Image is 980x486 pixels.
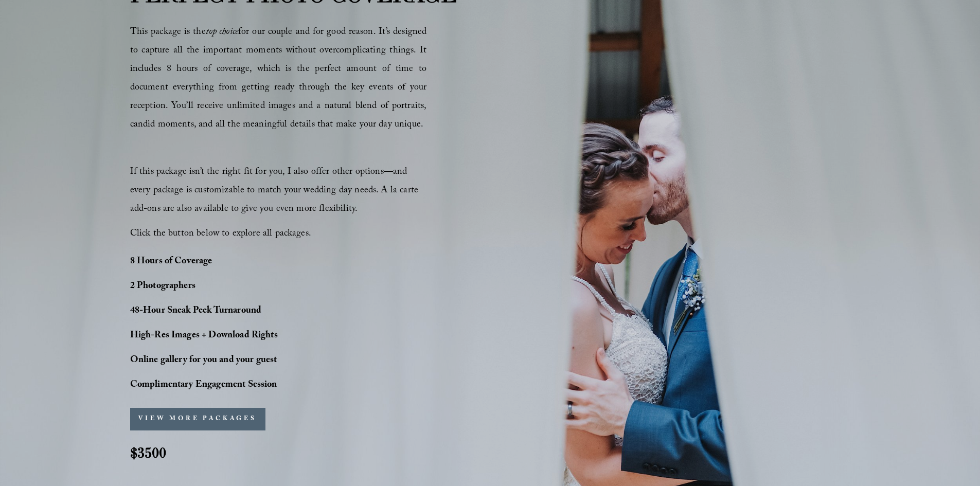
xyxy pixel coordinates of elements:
[130,279,195,295] strong: 2 Photographers
[130,443,166,462] strong: $3500
[130,303,262,319] strong: 48-Hour Sneak Peek Turnaround
[130,377,277,393] strong: Complimentary Engagement Session
[130,165,421,218] span: If this package isn’t the right fit for you, I also offer other options—and every package is cust...
[130,254,212,270] strong: 8 Hours of Coverage
[130,408,265,430] button: VIEW MORE PACKAGES
[130,25,427,133] span: This package is the for our couple and for good reason. It’s designed to capture all the importan...
[130,226,311,242] span: Click the button below to explore all packages.
[206,25,238,41] em: top choice
[130,353,277,369] strong: Online gallery for you and your guest
[130,328,278,344] strong: High-Res Images + Download Rights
